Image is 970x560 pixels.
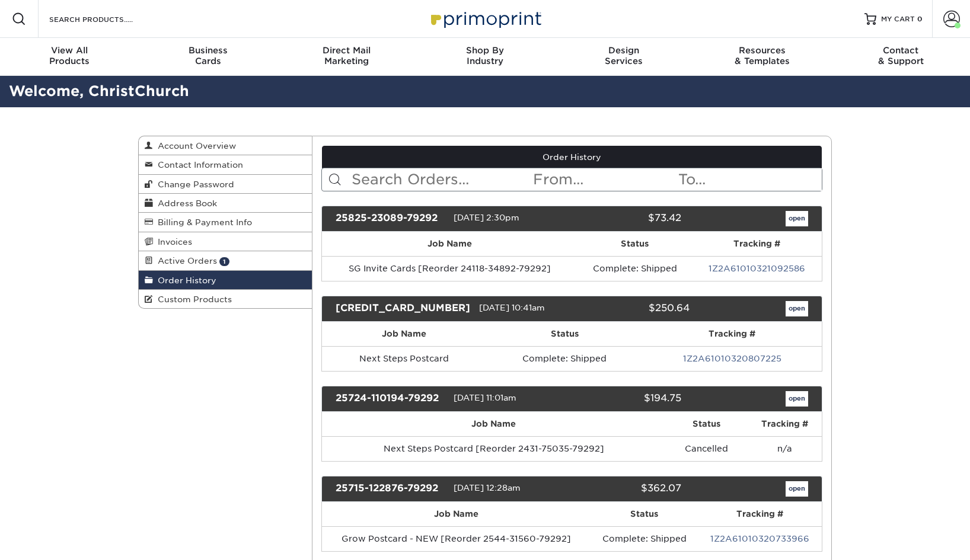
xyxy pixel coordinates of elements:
[139,155,312,174] a: Contact Information
[322,502,591,526] th: Job Name
[153,141,236,151] span: Account Overview
[322,146,822,168] a: Order History
[786,391,808,407] a: open
[219,257,229,266] span: 1
[486,322,642,346] th: Status
[454,483,521,492] span: [DATE] 12:28am
[139,175,312,194] a: Change Password
[693,38,832,76] a: Resources& Templates
[416,45,554,56] span: Shop By
[666,436,748,461] td: Cancelled
[153,295,232,304] span: Custom Products
[591,502,698,526] th: Status
[577,232,693,256] th: Status
[139,290,312,308] a: Custom Products
[426,6,544,31] img: Primoprint
[486,346,642,371] td: Complete: Shipped
[322,232,577,256] th: Job Name
[683,354,781,363] a: 1Z2A61010320807225
[479,303,545,312] span: [DATE] 10:41am
[710,534,809,543] a: 1Z2A61010320733966
[322,526,591,551] td: Grow Postcard - NEW [Reorder 2544-31560-79292]
[322,322,487,346] th: Job Name
[322,256,577,281] td: SG Invite Cards [Reorder 24118-34892-79292]
[563,391,690,407] div: $194.75
[693,45,832,66] div: & Templates
[153,237,192,247] span: Invoices
[153,180,234,189] span: Change Password
[139,213,312,232] a: Billing & Payment Info
[454,213,519,222] span: [DATE] 2:30pm
[698,502,822,526] th: Tracking #
[139,251,312,270] a: Active Orders 1
[139,194,312,213] a: Address Book
[153,256,217,265] span: Active Orders
[139,45,277,66] div: Cards
[554,45,693,66] div: Services
[277,45,416,66] div: Marketing
[322,436,666,461] td: Next Steps Postcard [Reorder 2431-75035-79292]
[580,301,698,316] div: $250.64
[693,45,832,56] span: Resources
[327,481,454,497] div: 25715-122876-79292
[786,301,808,316] a: open
[786,211,808,226] a: open
[532,168,677,191] input: From...
[153,160,243,169] span: Contact Information
[139,136,312,155] a: Account Overview
[277,38,416,76] a: Direct MailMarketing
[327,211,454,226] div: 25825-23089-79292
[322,412,666,436] th: Job Name
[416,45,554,66] div: Industry
[747,412,822,436] th: Tracking #
[139,271,312,290] a: Order History
[139,232,312,251] a: Invoices
[322,346,487,371] td: Next Steps Postcard
[153,276,216,285] span: Order History
[643,322,822,346] th: Tracking #
[48,12,164,26] input: SEARCH PRODUCTS.....
[554,38,693,76] a: DesignServices
[454,393,516,402] span: [DATE] 11:01am
[917,15,923,23] span: 0
[327,301,479,316] div: [CREDIT_CARD_NUMBER]
[666,412,748,436] th: Status
[747,436,822,461] td: n/a
[139,38,277,76] a: BusinessCards
[786,481,808,497] a: open
[416,38,554,76] a: Shop ByIndustry
[709,264,805,273] a: 1Z2A61010321092586
[881,14,915,24] span: MY CART
[153,199,217,208] span: Address Book
[831,45,970,56] span: Contact
[577,256,693,281] td: Complete: Shipped
[139,45,277,56] span: Business
[692,232,822,256] th: Tracking #
[591,526,698,551] td: Complete: Shipped
[327,391,454,407] div: 25724-110194-79292
[277,45,416,56] span: Direct Mail
[831,45,970,66] div: & Support
[563,481,690,497] div: $362.07
[563,211,690,226] div: $73.42
[350,168,532,191] input: Search Orders...
[831,38,970,76] a: Contact& Support
[554,45,693,56] span: Design
[677,168,822,191] input: To...
[153,217,252,227] span: Billing & Payment Info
